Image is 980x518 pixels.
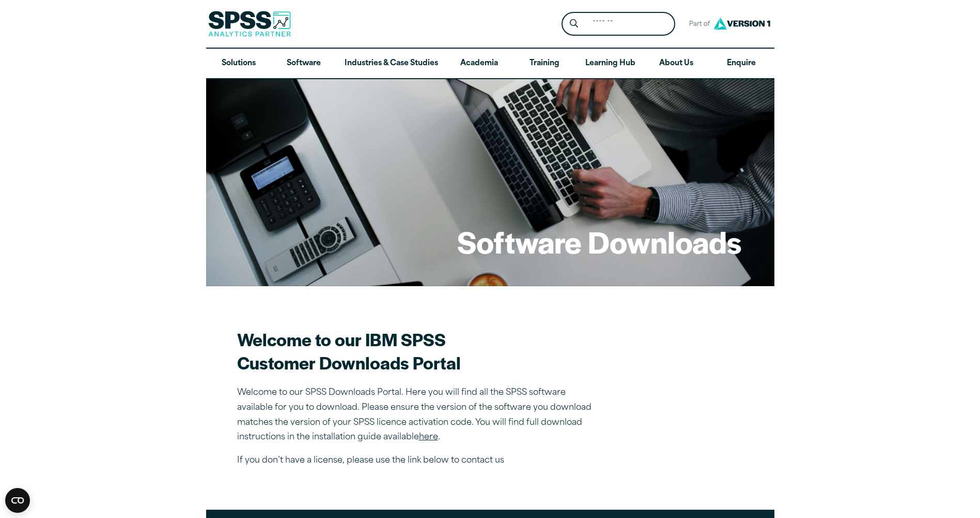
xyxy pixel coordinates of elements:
p: Welcome to our SPSS Downloads Portal. Here you will find all the SPSS software available for you ... [237,386,599,445]
button: Search magnifying glass icon [564,14,583,34]
a: Training [511,49,577,79]
a: Learning Hub [577,49,644,79]
svg: Search magnifying glass icon [570,19,578,28]
a: About Us [644,49,709,79]
nav: Desktop version of site main menu [206,49,774,79]
a: Industries & Case Studies [336,49,446,79]
button: Open CMP widget [5,488,30,513]
img: SPSS Analytics Partner [208,11,291,37]
form: Site Header Search Form [562,12,675,36]
h1: Software Downloads [457,221,741,262]
a: Enquire [709,49,774,79]
h2: Welcome to our IBM SPSS Customer Downloads Portal [237,328,599,374]
img: Version1 Logo [711,14,773,33]
a: here [419,433,438,441]
p: If you don’t have a license, please use the link below to contact us [237,453,599,468]
a: Academia [446,49,511,79]
a: Software [271,49,336,79]
a: Solutions [206,49,271,79]
span: Part of [683,17,711,32]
